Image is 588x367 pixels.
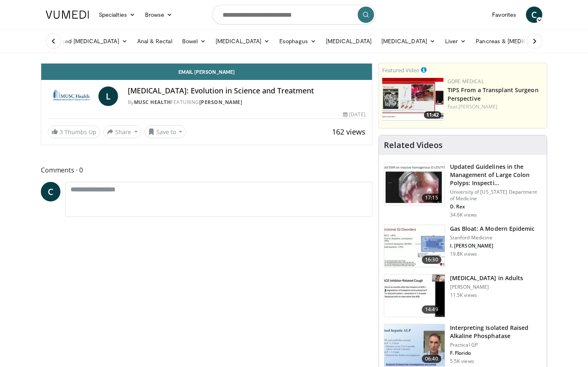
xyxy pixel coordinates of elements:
video-js: Video Player [41,63,372,64]
a: Pancreas & [MEDICAL_DATA] [471,33,566,49]
p: 11.5K views [450,292,477,298]
input: Search topics, interventions [212,5,376,24]
p: University of [US_STATE] Department of Medicine [450,189,542,202]
div: [DATE] [343,111,365,118]
p: Practical GP [450,342,542,348]
a: Bowel [177,33,211,49]
a: [MEDICAL_DATA] [376,33,440,49]
a: Specialties [94,7,140,23]
div: Feat. [448,103,543,111]
a: C [526,7,542,23]
a: TIPS From a Transplant Surgeon Perspective [448,86,539,102]
button: Save to [145,125,186,138]
p: [PERSON_NAME] [450,284,523,290]
small: Featured Video [382,66,419,74]
p: D. Rex [450,203,542,210]
a: 06:40 Interpreting Isolated Raised Alkaline Phosphatase Practical GP F. Florido 5.5K views [384,324,542,367]
img: 4003d3dc-4d84-4588-a4af-bb6b84f49ae6.150x105_q85_crop-smart_upscale.jpg [382,78,443,121]
a: [PERSON_NAME] [459,103,497,110]
img: VuMedi Logo [46,11,89,19]
a: Email [PERSON_NAME] [41,64,372,80]
a: Anal & Rectal [132,33,177,49]
span: 3 [60,128,63,136]
p: 19.8K views [450,251,477,257]
h3: [MEDICAL_DATA] in Adults [450,274,523,282]
p: F. Florido [450,350,542,356]
a: [MEDICAL_DATA] [211,33,274,49]
a: C [41,182,60,201]
span: 16:30 [422,256,441,264]
span: 11:42 [424,111,441,119]
span: 162 views [332,127,365,137]
a: L [98,86,118,106]
a: Liver [440,33,471,49]
span: Comments 0 [41,165,372,175]
img: 11950cd4-d248-4755-8b98-ec337be04c84.150x105_q85_crop-smart_upscale.jpg [384,274,445,317]
a: 14:49 [MEDICAL_DATA] in Adults [PERSON_NAME] 11.5K views [384,274,542,317]
a: Esophagus [274,33,321,49]
button: Share [103,125,141,138]
a: Favorites [487,7,521,23]
h3: Gas Bloat: A Modern Epidemic [450,225,535,233]
h3: Updated Guidelines in the Management of Large Colon Polyps: Inspecti… [450,163,542,187]
div: By FEATURING [128,99,365,106]
span: 17:15 [422,194,441,202]
img: dfcfcb0d-b871-4e1a-9f0c-9f64970f7dd8.150x105_q85_crop-smart_upscale.jpg [384,163,445,206]
a: 17:15 Updated Guidelines in the Management of Large Colon Polyps: Inspecti… University of [US_STA... [384,163,542,218]
a: MUSC Health [134,99,171,106]
img: 6a4ee52d-0f16-480d-a1b4-8187386ea2ed.150x105_q85_crop-smart_upscale.jpg [384,324,445,367]
img: MUSC Health [48,86,95,106]
p: Stanford Medicine [450,234,535,241]
a: 3 Thumbs Up [48,126,100,138]
h4: Related Videos [384,140,443,150]
p: 34.6K views [450,212,477,218]
a: [MEDICAL_DATA] [321,33,376,49]
a: [PERSON_NAME] [199,99,243,106]
a: Gore Medical [448,78,484,85]
span: 06:40 [422,355,441,363]
h3: Interpreting Isolated Raised Alkaline Phosphatase [450,324,542,340]
img: 480ec31d-e3c1-475b-8289-0a0659db689a.150x105_q85_crop-smart_upscale.jpg [384,225,445,268]
a: Browse [140,7,178,23]
h4: [MEDICAL_DATA]: Evolution in Science and Treatment [128,86,365,95]
p: I. [PERSON_NAME] [450,243,535,249]
a: 11:42 [382,78,443,121]
span: 14:49 [422,305,441,314]
p: 5.5K views [450,358,474,365]
a: Advanced [MEDICAL_DATA] [41,33,132,49]
a: 16:30 Gas Bloat: A Modern Epidemic Stanford Medicine I. [PERSON_NAME] 19.8K views [384,225,542,268]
